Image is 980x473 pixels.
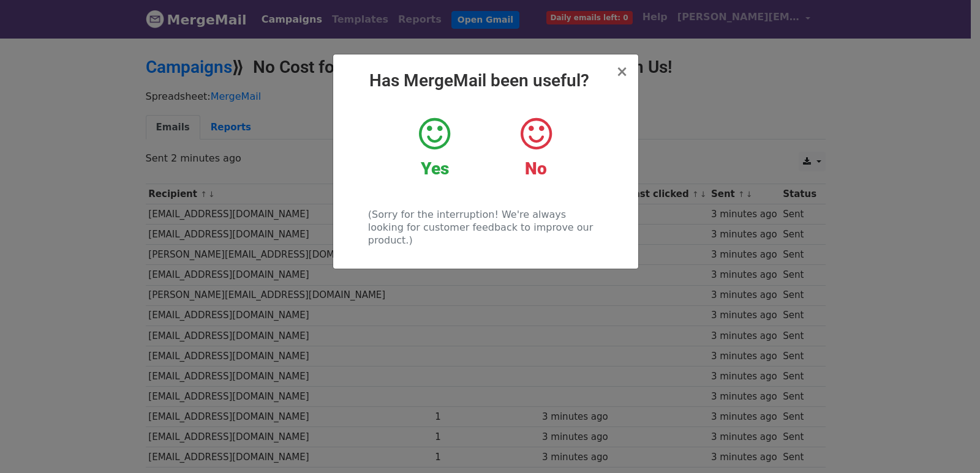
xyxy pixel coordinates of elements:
strong: No [525,158,547,179]
strong: Yes [421,158,449,179]
span: × [616,63,628,80]
a: Yes [393,116,476,179]
p: (Sorry for the interruption! We're always looking for customer feedback to improve our product.) [368,208,603,247]
h2: Has MergeMail been useful? [343,70,628,91]
button: Close [616,64,628,79]
a: No [494,116,577,179]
